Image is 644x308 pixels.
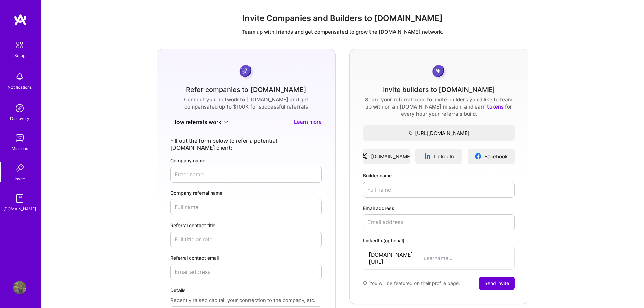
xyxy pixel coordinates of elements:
button: How referrals work [170,118,230,126]
label: Email address [363,205,515,212]
span: LinkedIn [434,153,454,160]
img: facebookLogo [475,153,482,160]
div: Notifications [8,84,32,91]
a: Learn more [294,118,322,126]
a: LinkedIn [415,149,462,164]
input: Full title or role [170,232,322,247]
button: Send invite [479,277,515,290]
label: LinkedIn (optional) [363,237,515,244]
label: Company referral name [170,189,322,196]
label: Company name [170,157,322,164]
span: [DOMAIN_NAME] [371,153,412,160]
img: discovery [13,101,26,115]
img: teamwork [13,132,26,145]
img: linkedinLogo [424,153,431,160]
img: logo [14,14,27,26]
p: Team up with friends and get compensated to grow the [DOMAIN_NAME] network. [46,28,639,35]
div: Setup [14,52,25,59]
img: User Avatar [13,281,26,294]
input: Email address [363,214,515,230]
h1: Invite Companies and Builders to [DOMAIN_NAME] [46,14,639,23]
div: Share your referral code to invite builders you'd like to team up with on an [DOMAIN_NAME] missio... [363,96,515,117]
span: Facebook [484,153,508,160]
input: Email address [170,264,322,280]
span: [DOMAIN_NAME][URL] [369,251,424,265]
input: Enter name [170,167,322,183]
a: [DOMAIN_NAME] [363,149,410,164]
div: You will be featured on their profile page. [363,277,460,290]
input: Full name [363,182,515,198]
label: Builder name [363,172,515,179]
div: Invite [15,175,25,182]
img: xLogo [361,153,368,160]
span: [URL][DOMAIN_NAME] [363,129,515,137]
div: Fill out the form below to refer a potential [DOMAIN_NAME] client: [170,137,322,151]
a: User Avatar [11,281,28,294]
label: Referral contact title [170,222,322,229]
div: Invite builders to [DOMAIN_NAME] [383,86,495,93]
img: grayCoin [430,63,448,81]
label: Referral contact email [170,254,322,261]
img: bell [13,70,26,84]
div: Connect your network to [DOMAIN_NAME] and get compensated up to $100K for successful referrals [170,96,322,110]
input: username... [424,255,509,262]
div: Refer companies to [DOMAIN_NAME] [186,86,306,93]
a: Facebook [468,149,515,164]
a: tokens [487,103,504,110]
img: guide book [13,192,26,205]
p: Recently raised capital, your connection to the company, etc. [170,297,322,304]
img: Invite [13,162,26,175]
div: [DOMAIN_NAME] [3,205,36,212]
label: Details [170,287,322,294]
div: Missions [11,145,28,152]
button: [URL][DOMAIN_NAME] [363,125,515,141]
img: purpleCoin [237,63,255,81]
div: Discovery [10,115,29,122]
img: setup [13,38,27,52]
input: Full name [170,199,322,215]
